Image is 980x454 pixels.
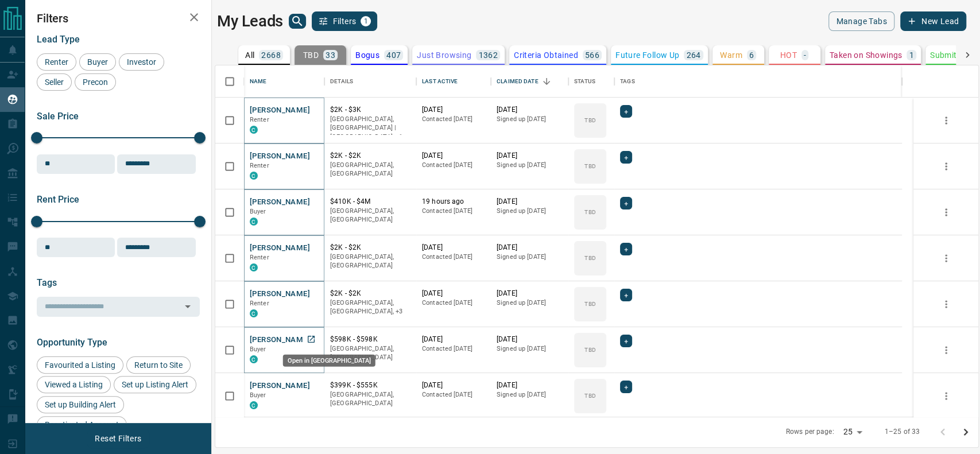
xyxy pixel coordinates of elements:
[416,65,491,98] div: Last Active
[497,105,563,115] p: [DATE]
[620,65,635,98] div: Tags
[126,356,191,374] div: Return to Site
[41,77,68,87] span: Seller
[250,105,310,116] button: [PERSON_NAME]
[624,106,628,117] span: +
[250,289,310,300] button: [PERSON_NAME]
[119,53,164,71] div: Investor
[250,346,266,353] span: Buyer
[250,243,310,254] button: [PERSON_NAME]
[568,65,614,98] div: Status
[304,332,319,347] a: Open in New Tab
[828,11,894,31] button: Manage Tabs
[244,65,324,98] div: Name
[123,57,160,67] span: Investor
[938,342,955,359] button: more
[114,376,196,393] div: Set up Listing Alert
[900,11,966,31] button: New Lead
[118,380,192,389] span: Set up Listing Alert
[491,65,568,98] div: Claimed Date
[330,105,410,115] p: $2K - $3K
[497,381,563,390] p: [DATE]
[830,51,902,59] p: Taken on Showings
[250,197,310,208] button: [PERSON_NAME]
[422,243,485,253] p: [DATE]
[620,335,632,347] div: +
[37,356,123,374] div: Favourited a Listing
[497,253,563,262] p: Signed up [DATE]
[37,277,57,288] span: Tags
[330,344,410,362] p: [GEOGRAPHIC_DATA], [GEOGRAPHIC_DATA]
[584,391,595,400] p: TBD
[422,335,485,344] p: [DATE]
[514,51,578,59] p: Criteria Obtained
[422,197,485,207] p: 19 hours ago
[422,253,485,262] p: Contacted [DATE]
[326,51,335,59] p: 33
[330,289,410,298] p: $2K - $2K
[584,208,595,216] p: TBD
[37,34,80,45] span: Lead Type
[478,51,498,59] p: 1362
[37,111,79,122] span: Sale Price
[497,207,563,216] p: Signed up [DATE]
[250,218,258,226] div: condos.ca
[41,380,107,389] span: Viewed a Listing
[324,65,416,98] div: Details
[497,390,563,399] p: Signed up [DATE]
[720,51,742,59] p: Warm
[250,254,269,261] span: Renter
[786,427,834,437] p: Rows per page:
[497,65,539,98] div: Claimed Date
[422,207,485,216] p: Contacted [DATE]
[250,151,310,162] button: [PERSON_NAME]
[37,73,72,91] div: Seller
[422,381,485,390] p: [DATE]
[330,243,410,253] p: $2K - $2K
[497,289,563,298] p: [DATE]
[624,335,628,347] span: +
[250,263,258,271] div: condos.ca
[749,51,754,59] p: 6
[330,390,410,408] p: [GEOGRAPHIC_DATA], [GEOGRAPHIC_DATA]
[497,298,563,308] p: Signed up [DATE]
[422,390,485,399] p: Contacted [DATE]
[780,51,797,59] p: HOT
[330,197,410,207] p: $410K - $4M
[37,194,79,205] span: Rent Price
[624,197,628,209] span: +
[130,360,187,370] span: Return to Site
[574,65,595,98] div: Status
[938,204,955,221] button: more
[386,51,401,59] p: 407
[497,243,563,253] p: [DATE]
[330,207,410,224] p: [GEOGRAPHIC_DATA], [GEOGRAPHIC_DATA]
[83,57,112,67] span: Buyer
[250,162,269,169] span: Renter
[686,51,700,59] p: 264
[620,381,632,393] div: +
[620,151,632,164] div: +
[422,289,485,298] p: [DATE]
[497,161,563,170] p: Signed up [DATE]
[584,116,595,125] p: TBD
[497,151,563,161] p: [DATE]
[261,51,281,59] p: 2668
[422,161,485,170] p: Contacted [DATE]
[303,51,319,59] p: TBD
[422,151,485,161] p: [DATE]
[497,344,563,354] p: Signed up [DATE]
[37,376,111,393] div: Viewed a Listing
[41,420,123,429] span: Reactivated Account
[250,401,258,409] div: condos.ca
[938,250,955,267] button: more
[250,208,266,215] span: Buyer
[283,355,375,367] div: Open in [GEOGRAPHIC_DATA]
[79,77,112,87] span: Precon
[620,243,632,255] div: +
[79,53,116,71] div: Buyer
[954,421,977,444] button: Go to next page
[624,243,628,255] span: +
[250,391,266,399] span: Buyer
[289,14,306,29] button: search button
